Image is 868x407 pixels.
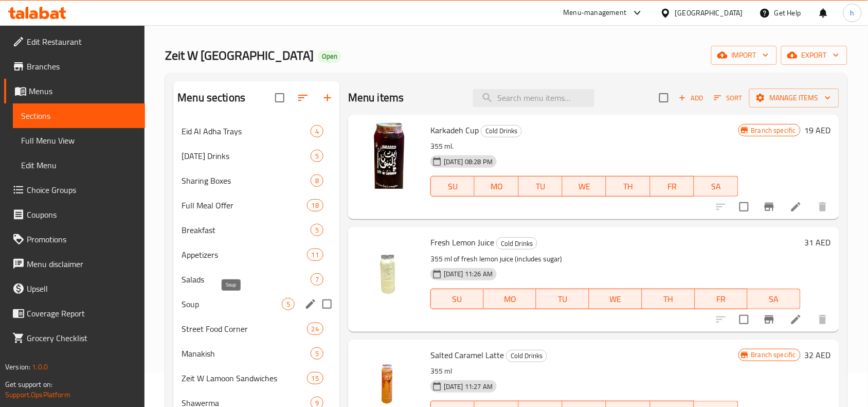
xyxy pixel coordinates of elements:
button: TH [606,176,650,197]
span: Menu disclaimer [27,258,137,270]
div: Manakish5 [173,341,340,366]
span: MO [488,292,533,307]
span: Add item [675,90,708,106]
span: TU [523,179,558,194]
button: MO [484,289,537,309]
div: Zeit W Lamoon Sandwiches15 [173,366,340,391]
div: items [311,224,323,236]
div: items [311,347,323,360]
img: Karkadeh Cup [356,123,422,189]
div: Appetizers11 [173,242,340,267]
button: FR [695,289,748,309]
div: Open [318,50,341,63]
div: items [307,323,323,335]
a: Coverage Report [4,301,145,326]
button: WE [589,289,642,309]
button: delete [810,194,835,219]
div: Breakfast5 [173,218,340,242]
span: Edit Restaurant [27,36,137,48]
span: Upsell [27,282,137,295]
span: 24 [308,324,323,334]
h2: Menu sections [177,90,245,105]
span: 5 [282,299,294,309]
span: Coverage Report [27,307,137,320]
span: Zeit W Lamoon Sandwiches [182,372,306,384]
span: Street Food Corner [182,323,306,335]
button: Branch-specific-item [757,194,782,219]
div: Street Food Corner24 [173,316,340,341]
span: Select section [653,87,675,109]
button: edit [303,296,318,312]
div: items [307,372,323,384]
a: Edit menu item [790,313,802,326]
button: WE [563,176,606,197]
button: FR [650,176,694,197]
span: Full Menu View [21,134,137,147]
button: SA [748,289,801,309]
button: delete [810,307,835,332]
a: Choice Groups [4,178,145,202]
span: Zeit W [GEOGRAPHIC_DATA] [165,44,314,67]
span: Soup [182,298,282,310]
a: Coupons [4,202,145,227]
span: Sharing Boxes [182,174,311,187]
span: 5 [311,349,323,359]
span: Branch specific [747,350,800,360]
input: search [473,89,594,107]
span: Grocery Checklist [27,332,137,344]
button: TU [536,289,589,309]
span: Appetizers [182,249,306,261]
span: Cold Drinks [481,125,521,137]
button: MO [475,176,518,197]
button: Add section [315,85,340,110]
span: SU [435,179,471,194]
button: SU [430,176,475,197]
span: Coupons [27,208,137,221]
span: [DATE] Drinks [182,150,311,162]
div: Salads [182,273,311,286]
div: [DATE] Drinks5 [173,144,340,168]
button: Add [675,90,708,106]
a: Grocery Checklist [4,326,145,350]
span: Promotions [27,233,137,245]
span: Menus [29,85,137,97]
span: SA [698,179,734,194]
button: TH [642,289,695,309]
a: Edit menu item [790,201,802,213]
span: Breakfast [182,224,311,236]
button: TU [519,176,563,197]
span: Manage items [757,92,831,104]
button: SA [694,176,738,197]
img: Fresh Lemon Juice [356,235,422,301]
div: items [282,298,295,310]
span: Branch specific [747,126,800,135]
span: Fresh Lemon Juice [430,235,494,250]
h2: Menu items [348,90,404,105]
span: Salted Caramel Latte [430,347,504,363]
span: WE [593,292,638,307]
a: Full Menu View [13,128,145,153]
span: 4 [311,127,323,136]
span: SA [752,292,797,307]
div: Cold Drinks [496,237,537,250]
span: TU [540,292,585,307]
span: Eid Al Adha Trays [182,125,311,137]
span: 1.0.0 [32,360,48,374]
div: Cold Drinks [506,350,547,362]
span: 5 [311,151,323,161]
span: Edit Menu [21,159,137,171]
button: export [781,46,847,65]
span: Branches [27,60,137,73]
span: Version: [5,360,30,374]
span: SU [435,292,480,307]
span: FR [699,292,744,307]
a: Sections [13,103,145,128]
div: items [311,273,323,286]
span: 18 [308,201,323,210]
h6: 32 AED [805,348,831,362]
div: Cold Drinks [481,125,522,137]
a: Promotions [4,227,145,252]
